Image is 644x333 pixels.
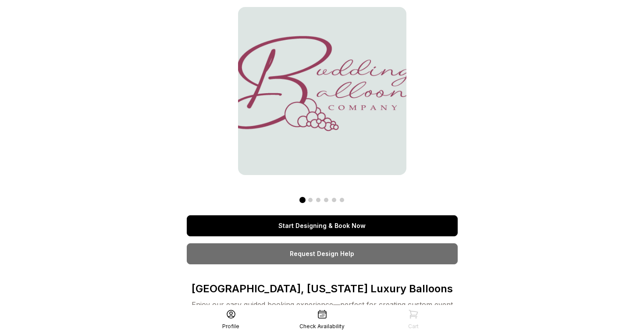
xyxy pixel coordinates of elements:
[299,323,345,330] div: Check Availability
[222,323,239,330] div: Profile
[187,215,458,236] a: Start Designing & Book Now
[408,323,419,330] div: Cart
[187,282,458,296] p: [GEOGRAPHIC_DATA], [US_STATE] Luxury Balloons
[187,243,458,264] a: Request Design Help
